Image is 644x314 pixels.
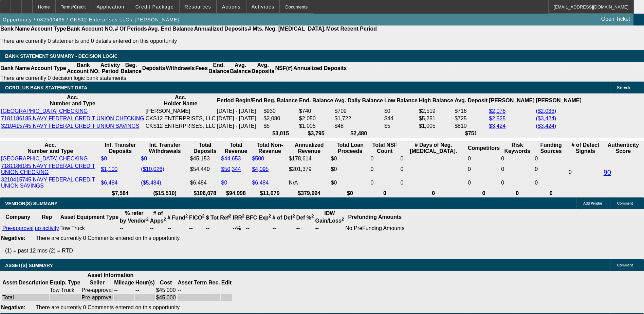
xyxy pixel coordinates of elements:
[101,166,117,172] a: $1,100
[384,123,418,129] td: $5
[217,0,246,13] button: Actions
[289,142,330,155] th: Annualized Revenue
[114,280,134,285] b: Mileage
[534,176,568,189] td: 0
[67,25,115,32] th: Bank Account NO.
[419,94,454,107] th: High Balance
[467,163,500,176] td: 0
[296,225,314,232] td: --
[135,294,155,301] td: --
[0,38,377,44] p: There are currently 0 statements and 0 details entered on this opportunity
[263,94,298,107] th: Beg. Balance
[114,294,134,301] td: --
[299,115,333,122] td: $2,050
[135,280,155,285] b: Hour(s)
[232,225,245,232] td: --%
[141,142,189,155] th: Int. Transfer Withdrawals
[221,279,232,286] th: Edit
[331,163,370,176] td: $0
[489,94,535,107] th: [PERSON_NAME]
[501,142,534,155] th: Risk Keywords
[534,190,568,197] th: 0
[289,166,330,172] div: $201,379
[334,130,383,137] th: $2,480
[342,216,344,222] sup: 2
[194,25,247,32] th: Annualized Deposits
[189,225,205,232] td: --
[269,213,271,219] sup: 2
[1,177,95,189] a: 3210415745 NAVY FEDERAL CREDIT UNION SAVINGS
[119,225,149,232] td: --
[217,108,262,115] td: [DATE] - [DATE]
[160,280,172,285] b: Cost
[617,202,633,205] span: Comment
[370,176,399,189] td: 0
[536,108,556,114] a: ($2,036)
[30,62,67,75] th: Account Type
[2,280,49,285] b: Asset Description
[178,279,220,286] th: Asset Term Recommendation
[150,225,166,232] td: --
[145,115,216,122] td: CKS12 ENTERPRISES, LLC
[142,62,166,75] th: Deposits
[275,62,293,75] th: NSF(#)
[501,155,534,162] td: 0
[263,115,298,122] td: $2,080
[190,142,220,155] th: Total Deposits
[454,130,488,137] th: $751
[334,94,383,107] th: Avg. Daily Balance
[2,225,34,231] a: Pre-approval
[217,115,262,122] td: [DATE] - [DATE]
[206,215,232,221] b: $ Tot Ref
[1,108,88,114] a: [GEOGRAPHIC_DATA] CHECKING
[536,94,582,107] th: [PERSON_NAME]
[217,94,262,107] th: Period Begin/End
[147,25,194,32] th: Avg. End Balance
[185,4,211,10] span: Resources
[1,123,139,129] a: 3210415745 NAVY FEDERAL CREDIT UNION SAVINGS
[206,225,232,232] td: --
[534,163,568,176] td: 0
[617,263,633,267] span: Comment
[100,62,121,75] th: Activity Period
[36,235,180,241] span: There are currently 0 Comments entered on this opportunity
[454,94,488,107] th: Avg. Deposit
[190,176,220,189] td: $6,484
[331,142,370,155] th: Total Loan Proceeds
[35,225,59,231] a: no activity
[251,62,275,75] th: Avg. Deposits
[190,190,220,197] th: $106,078
[91,0,129,13] button: Application
[400,176,467,189] td: 0
[296,215,314,221] b: Def %
[617,86,630,89] span: Refresh
[603,142,643,155] th: Authenticity Score
[146,216,148,222] sup: 2
[167,225,188,232] td: --
[115,25,147,32] th: # Of Periods
[299,123,333,129] td: $1,005
[180,0,216,13] button: Resources
[50,287,80,294] td: Tow Truck
[42,214,52,220] b: Rep
[246,0,280,13] button: Activities
[334,108,383,115] td: $709
[501,190,534,197] th: 0
[536,123,556,129] a: ($3,424)
[252,142,288,155] th: Total Non-Revenue
[156,294,176,301] td: $45,000
[1,163,95,175] a: 7181186185 NAVY FEDERAL CREDIT UNION CHECKING
[5,53,118,59] span: Bank Statement Summary - Decision Logic
[164,216,166,222] sup: 2
[114,287,134,294] td: --
[384,94,418,107] th: Low Balance
[489,116,505,121] a: $2,525
[5,214,30,220] b: Company
[334,123,383,129] td: $48
[370,142,399,155] th: Sum of the Total NSF Count and Total Overdraft Fee Count from Ocrolus
[293,62,347,75] th: Annualized Deposits
[67,62,100,75] th: Bank Account NO.
[2,295,49,301] div: Total
[252,4,275,10] span: Activities
[467,176,500,189] td: 0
